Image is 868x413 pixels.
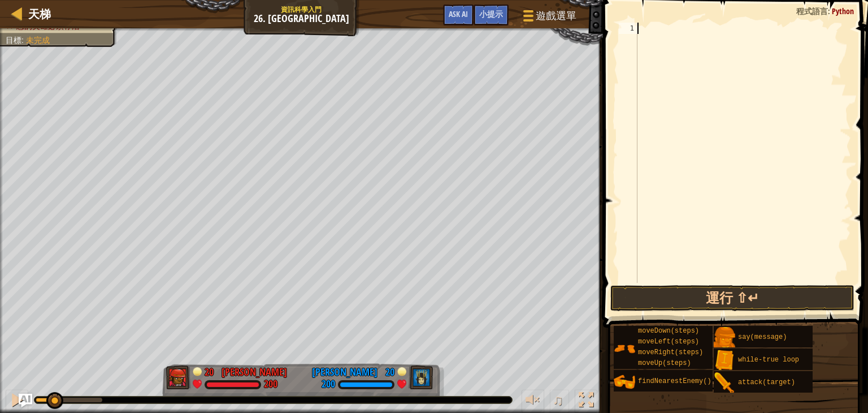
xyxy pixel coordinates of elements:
[222,365,287,380] div: [PERSON_NAME]
[409,365,433,389] img: thang_avatar_frame.png
[638,377,711,385] span: findNearestEnemy()
[552,392,563,408] span: ♫
[714,327,735,349] img: portrait.png
[619,23,637,34] div: 1
[614,371,635,393] img: portrait.png
[638,359,691,367] span: moveUp(steps)
[166,365,191,389] img: thang_avatar_frame.png
[514,5,583,31] button: 遊戲選單
[638,327,699,335] span: moveDown(steps)
[536,8,576,23] span: 遊戲選單
[575,390,597,413] button: 切換全螢幕
[550,390,569,413] button: ♫
[443,5,474,25] button: Ask AI
[21,36,26,45] span: :
[19,394,32,407] button: Ask AI
[714,372,735,394] img: portrait.png
[832,6,854,16] span: Python
[638,349,703,356] span: moveRight(steps)
[796,6,828,16] span: 程式語言
[738,356,799,364] span: while-true loop
[322,380,335,390] div: 200
[23,6,51,21] a: 天梯
[828,6,832,16] span: :
[449,8,468,19] span: Ask AI
[479,8,503,19] span: 小提示
[383,365,394,375] div: 20
[6,390,28,413] button: Ctrl + P: Pause
[28,6,51,21] span: 天梯
[522,390,544,413] button: 調整音量
[6,36,21,45] span: 目標
[610,285,854,311] button: 運行 ⇧↵
[638,338,699,346] span: moveLeft(steps)
[614,338,635,359] img: portrait.png
[714,350,735,371] img: portrait.png
[738,333,787,341] span: say(message)
[312,365,377,380] div: [PERSON_NAME]
[264,380,277,390] div: 200
[26,36,50,45] span: 未完成
[738,378,795,386] span: attack(target)
[205,365,216,375] div: 20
